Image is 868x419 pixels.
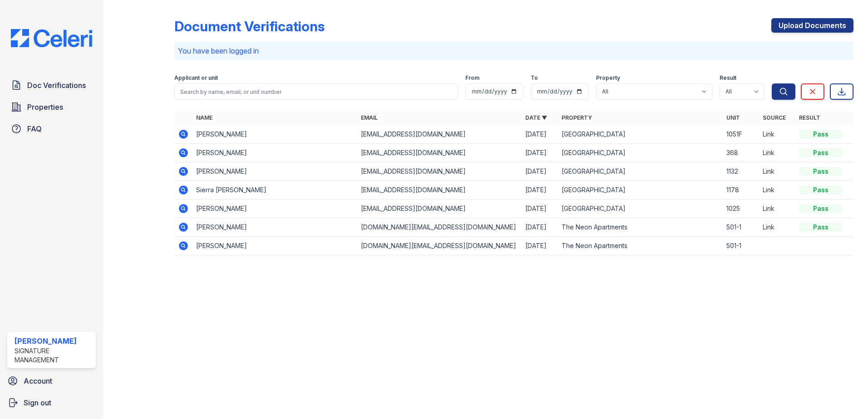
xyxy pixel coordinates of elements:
div: Pass [799,185,843,195]
td: [GEOGRAPHIC_DATA] [558,144,723,162]
td: [DATE] [522,200,558,218]
td: [PERSON_NAME] [192,237,357,255]
td: [EMAIL_ADDRESS][DOMAIN_NAME] [357,162,522,181]
div: Pass [799,204,843,213]
a: Sign out [4,394,99,412]
td: [GEOGRAPHIC_DATA] [558,125,723,144]
td: Link [759,162,795,181]
td: 1051F [723,125,759,144]
td: [PERSON_NAME] [192,218,357,237]
td: Link [759,218,795,237]
a: Date ▼ [525,114,547,121]
td: 368 [723,144,759,162]
a: Unit [726,114,740,121]
td: [DATE] [522,181,558,200]
label: To [531,74,538,82]
a: Properties [7,98,96,116]
span: FAQ [27,123,42,134]
td: 1132 [723,162,759,181]
a: Property [562,114,592,121]
img: CE_Logo_Blue-a8612792a0a2168367f1c8372b55b34899dd931a85d93a1a3d3e32e68fde9ad4.png [4,29,99,47]
td: [DATE] [522,144,558,162]
div: [PERSON_NAME] [15,336,92,346]
td: [GEOGRAPHIC_DATA] [558,162,723,181]
label: Result [720,74,736,82]
a: Result [799,114,820,121]
td: Link [759,200,795,218]
label: Applicant or unit [174,74,218,82]
td: [PERSON_NAME] [192,144,357,162]
td: [EMAIL_ADDRESS][DOMAIN_NAME] [357,200,522,218]
div: Pass [799,167,843,176]
td: Sierra [PERSON_NAME] [192,181,357,200]
td: The Neon Apartments [558,237,723,255]
td: [DOMAIN_NAME][EMAIL_ADDRESS][DOMAIN_NAME] [357,237,522,255]
td: [DATE] [522,237,558,255]
td: Link [759,181,795,200]
a: Email [361,114,378,121]
div: Document Verifications [174,18,325,34]
label: Property [596,74,620,82]
td: 501-1 [723,237,759,255]
td: [EMAIL_ADDRESS][DOMAIN_NAME] [357,125,522,144]
div: Pass [799,148,843,157]
td: [DOMAIN_NAME][EMAIL_ADDRESS][DOMAIN_NAME] [357,218,522,237]
td: 501-1 [723,218,759,237]
div: Pass [799,223,843,232]
a: Source [763,114,786,121]
td: [GEOGRAPHIC_DATA] [558,181,723,200]
td: [PERSON_NAME] [192,200,357,218]
td: [GEOGRAPHIC_DATA] [558,200,723,218]
span: Doc Verifications [27,80,86,91]
a: FAQ [7,120,96,138]
a: Account [4,372,99,390]
span: Account [24,375,52,386]
label: From [465,74,479,82]
a: Doc Verifications [7,76,96,94]
td: [DATE] [522,162,558,181]
p: You have been logged in [178,45,850,56]
td: The Neon Apartments [558,218,723,237]
div: Pass [799,130,843,139]
td: [PERSON_NAME] [192,125,357,144]
div: Signature Management [15,346,92,365]
td: [PERSON_NAME] [192,162,357,181]
td: [EMAIL_ADDRESS][DOMAIN_NAME] [357,181,522,200]
td: 1178 [723,181,759,200]
span: Sign out [24,397,51,408]
input: Search by name, email, or unit number [174,83,458,100]
td: [DATE] [522,125,558,144]
td: [EMAIL_ADDRESS][DOMAIN_NAME] [357,144,522,162]
a: Name [196,114,212,121]
td: Link [759,125,795,144]
td: [DATE] [522,218,558,237]
td: 1025 [723,200,759,218]
span: Properties [27,102,63,112]
td: Link [759,144,795,162]
a: Upload Documents [771,18,853,33]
